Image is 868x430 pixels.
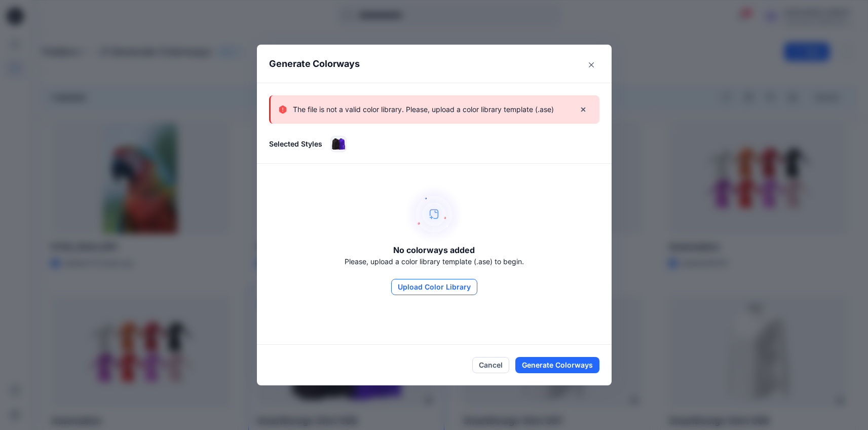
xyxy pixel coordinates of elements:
[345,256,524,267] p: Please, upload a color library template (.ase) to begin.
[515,357,599,373] button: Generate Colorways
[331,136,346,152] img: SmartDesign Shirt 008
[391,279,477,295] button: Upload Color Library
[404,184,464,244] img: empty-state-image.svg
[257,45,612,83] header: Generate Colorways
[472,357,509,373] button: Cancel
[583,57,599,73] button: Close
[393,244,475,256] h5: No colorways added
[269,138,322,149] p: Selected Styles
[293,103,554,116] p: The file is not a valid color library. Please, upload a color library template (.ase)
